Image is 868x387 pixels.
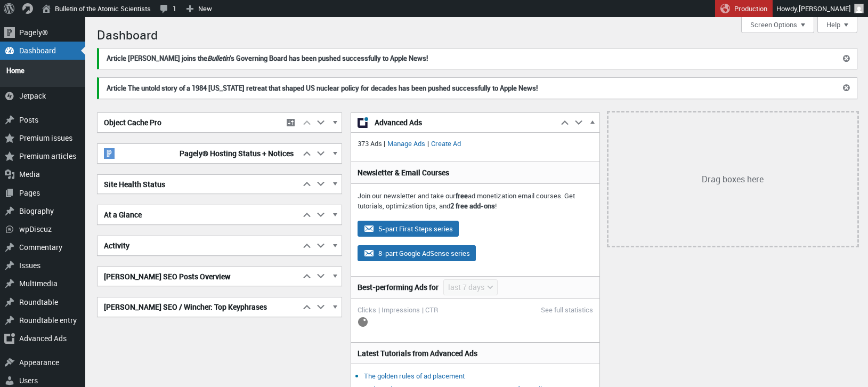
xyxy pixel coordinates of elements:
[207,53,230,63] em: Bulletin
[456,191,468,200] strong: free
[358,221,459,237] button: 5-part First Steps series
[98,297,300,317] h2: [PERSON_NAME] SEO / Wincher: Top Keyphrases
[97,22,857,45] h1: Dashboard
[98,113,281,132] h2: Object Cache Pro
[98,236,300,255] h2: Activity
[358,282,439,293] h3: Best-performing Ads for
[450,201,495,211] strong: 2 free add-ons
[358,191,593,212] p: Join our newsletter and take our ad monetization email courses. Get tutorials, optimization tips,...
[358,245,476,261] button: 8-part Google AdSense series
[98,175,300,194] h2: Site Health Status
[107,83,538,93] strong: Article The untold story of a 1984 [US_STATE] retreat that shaped US nuclear policy for decades h...
[107,53,428,63] strong: Article [PERSON_NAME] joins the ’s Governing Board has been pushed successfully to Apple News!
[98,267,300,286] h2: [PERSON_NAME] SEO Posts Overview
[104,148,115,159] img: pagely-w-on-b20x20.png
[364,371,465,381] a: The golden rules of ad placement
[385,139,427,148] a: Manage Ads
[358,317,368,327] img: loading
[741,17,814,33] button: Screen Options
[817,17,857,33] button: Help
[98,205,300,224] h2: At a Glance
[799,4,851,13] span: [PERSON_NAME]
[358,139,593,149] p: 373 Ads | |
[358,167,593,178] h3: Newsletter & Email Courses
[375,117,551,128] span: Advanced Ads
[98,144,300,163] h2: Pagely® Hosting Status + Notices
[429,139,463,148] a: Create Ad
[358,348,593,359] h3: Latest Tutorials from Advanced Ads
